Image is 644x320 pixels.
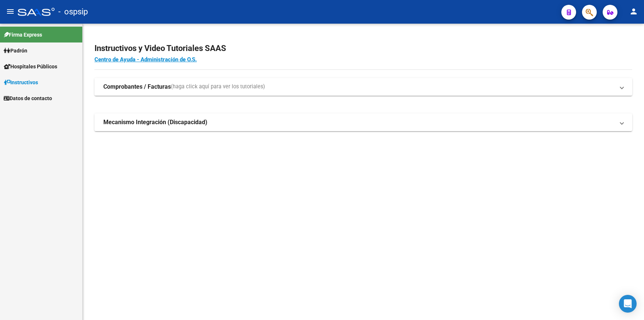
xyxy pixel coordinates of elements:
span: Datos de contacto [4,94,52,102]
mat-expansion-panel-header: Comprobantes / Facturas(haga click aquí para ver los tutoriales) [94,78,632,96]
a: Centro de Ayuda - Administración de O.S. [94,56,197,63]
mat-icon: person [629,7,638,16]
span: Firma Express [4,31,42,39]
span: Instructivos [4,78,38,86]
span: Padrón [4,47,27,55]
span: Hospitales Públicos [4,62,57,71]
strong: Comprobantes / Facturas [103,83,171,91]
span: (haga click aquí para ver los tutoriales) [171,83,265,91]
mat-icon: menu [6,7,15,16]
div: Open Intercom Messenger [619,295,637,313]
h2: Instructivos y Video Tutoriales SAAS [94,41,632,55]
span: - ospsip [58,4,88,20]
strong: Mecanismo Integración (Discapacidad) [103,118,207,126]
mat-expansion-panel-header: Mecanismo Integración (Discapacidad) [94,113,632,131]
